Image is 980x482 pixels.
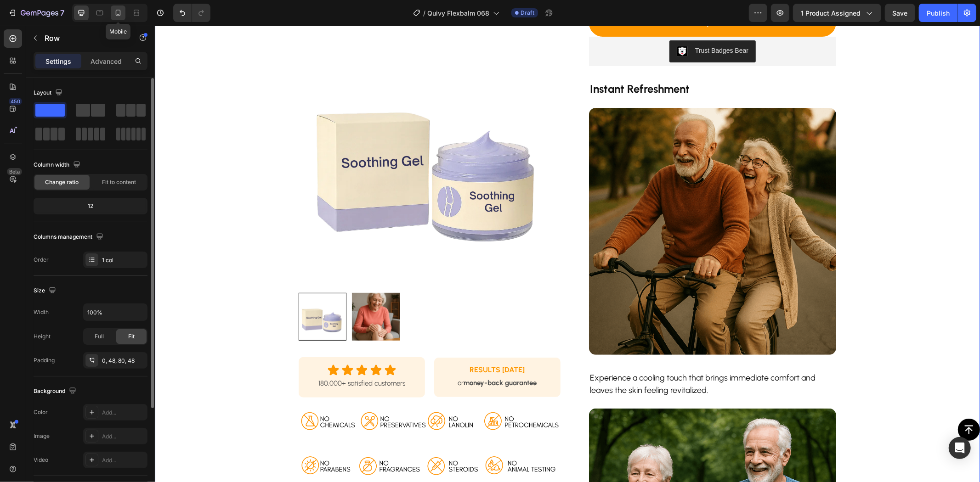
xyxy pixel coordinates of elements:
[95,332,104,341] span: Full
[144,381,406,455] img: gempages_569184086220866581-94399e82-e287-46c2-8578-77c42072b487.png
[34,408,48,416] div: Color
[102,409,145,417] div: Add...
[927,8,950,18] div: Publish
[45,178,79,186] span: Change ratio
[801,8,861,18] span: 1 product assigned
[34,256,49,264] div: Order
[159,352,255,364] p: 180,000+ satisfied customers
[423,8,425,18] span: /
[155,26,980,482] iframe: Design area
[293,339,392,350] h2: RESULTS [DATE]
[34,332,51,341] div: Height
[34,159,82,171] div: Column width
[102,178,136,186] span: Fit to content
[91,56,122,66] p: Advanced
[540,20,594,30] div: Trust Badges Bear
[885,4,915,22] button: Save
[309,353,382,361] strong: money-back guarantee
[60,7,64,18] p: 7
[793,4,881,22] button: 1 product assigned
[427,8,489,18] span: Quivy Flexbalm 068
[919,4,957,22] button: Publish
[84,304,147,320] input: Auto
[35,200,146,213] div: 12
[515,15,601,37] button: Trust Badges Bear
[128,332,135,341] span: Fit
[522,20,533,31] img: CLDR_q6erfwCEAE=.png
[434,82,681,329] img: gempages_569184086220866581-aba36fc8-2a5c-499a-9928-5e3ae12280cf.png
[102,432,145,441] div: Add...
[9,98,22,105] div: 450
[893,9,908,17] span: Save
[173,4,210,22] div: Undo/Redo
[34,432,50,440] div: Image
[45,33,123,44] p: Row
[102,256,145,264] div: 1 col
[102,357,145,365] div: 0, 48, 80, 48
[102,456,145,465] div: Add...
[34,87,64,99] div: Layout
[435,56,680,70] p: ⁠⁠⁠⁠⁠⁠⁠
[4,4,68,22] button: 7
[34,285,58,297] div: Size
[34,308,49,316] div: Width
[434,345,681,372] div: Rich Text Editor. Editing area: main
[34,456,48,464] div: Video
[34,231,105,243] div: Columns management
[435,56,535,70] strong: Instant Refreshment
[45,56,71,66] p: Settings
[949,437,971,459] div: Open Intercom Messenger
[7,168,22,175] div: Beta
[435,346,680,371] p: Experience a cooling touch that brings immediate comfort and leaves the skin feeling revitalized.
[434,55,681,71] h2: Rich Text Editor. Editing area: main
[34,385,78,398] div: Background
[521,9,534,17] span: Draft
[294,351,391,364] p: or
[34,356,55,364] div: Padding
